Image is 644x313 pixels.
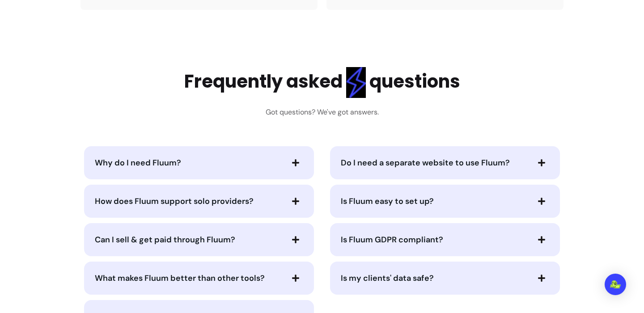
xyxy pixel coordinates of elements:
span: Can I sell & get paid through Fluum? [95,234,235,245]
button: Is my clients' data safe? [341,271,549,286]
button: Is Fluum GDPR compliant? [341,232,549,247]
span: Do I need a separate website to use Fluum? [341,157,510,168]
button: How does Fluum support solo providers? [95,194,303,209]
button: Is Fluum easy to set up? [341,194,549,209]
span: What makes Fluum better than other tools? [95,273,265,283]
span: Is Fluum GDPR compliant? [341,234,443,245]
h3: Got questions? We've got answers. [266,107,379,118]
span: How does Fluum support solo providers? [95,196,254,207]
h2: Frequently asked questions [184,67,460,98]
button: Why do I need Fluum? [95,155,303,170]
button: What makes Fluum better than other tools? [95,271,303,286]
span: Is my clients' data safe? [341,273,434,283]
button: Can I sell & get paid through Fluum? [95,232,303,247]
span: Is Fluum easy to set up? [341,196,434,207]
div: Open Intercom Messenger [605,274,626,295]
button: Do I need a separate website to use Fluum? [341,155,549,170]
span: Why do I need Fluum? [95,157,181,168]
img: flashlight Blue [346,67,366,98]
